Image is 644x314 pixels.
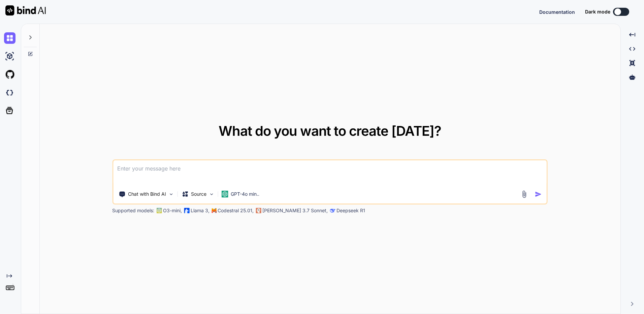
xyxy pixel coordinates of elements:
p: Deepseek R1 [336,207,365,214]
p: [PERSON_NAME] 3.7 Sonnet, [262,207,328,214]
p: O3-mini, [163,207,182,214]
button: Documentation [539,8,575,15]
img: Pick Models [208,191,214,197]
img: githubLight [4,69,15,80]
img: Mistral-AI [212,208,216,213]
span: Dark mode [585,8,610,15]
img: icon [535,191,542,198]
img: claude [256,208,261,213]
p: Source [191,191,206,197]
p: Chat with Bind AI [128,191,166,197]
span: Documentation [539,9,575,15]
img: Bind AI [5,5,46,15]
img: GPT-4 [156,208,162,213]
img: Llama2 [184,208,189,213]
p: Llama 3, [191,207,210,214]
img: claude [330,208,335,213]
img: ai-studio [4,51,15,62]
img: Pick Tools [168,191,174,197]
img: chat [4,32,15,44]
p: Codestral 25.01, [218,207,254,214]
span: What do you want to create [DATE]? [219,123,441,139]
p: GPT-4o min.. [231,191,259,197]
img: darkCloudIdeIcon [4,87,15,98]
img: GPT-4o mini [221,191,228,197]
img: attachment [520,190,528,198]
p: Supported models: [112,207,154,214]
